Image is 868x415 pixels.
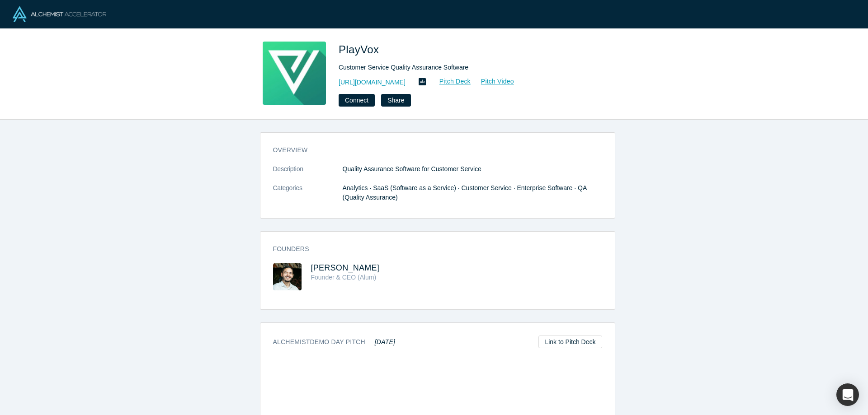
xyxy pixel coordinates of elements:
[273,244,590,254] h3: Founders
[339,63,592,72] div: Customer Service Quality Assurance Software
[339,78,406,87] a: [URL][DOMAIN_NAME]
[429,76,471,87] a: Pitch Deck
[343,164,602,174] p: Quality Assurance Software for Customer Service
[13,6,106,22] img: Alchemist Logo
[471,76,514,87] a: Pitch Video
[381,94,410,107] button: Share
[339,94,375,107] button: Connect
[375,338,395,345] em: [DATE]
[311,263,380,272] a: [PERSON_NAME]
[273,337,396,347] h3: Alchemist Demo Day Pitch
[538,336,602,348] a: Link to Pitch Deck
[339,43,382,56] span: PlayVox
[343,184,587,201] span: Analytics · SaaS (Software as a Service) · Customer Service · Enterprise Software · QA (Quality A...
[273,183,343,212] dt: Categories
[311,274,377,281] span: Founder & CEO (Alum)
[273,145,590,155] h3: overview
[263,42,326,105] img: PlayVox's Logo
[273,164,343,183] dt: Description
[273,263,302,290] img: Oscar Giraldo's Profile Image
